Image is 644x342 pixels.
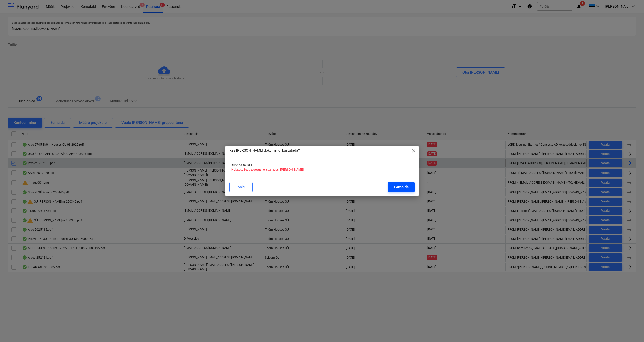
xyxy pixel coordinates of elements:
[229,182,253,192] button: Loobu
[231,168,413,172] p: Hoiatus: Seda tegevust ei saa tagasi [PERSON_NAME]
[236,184,246,190] div: Loobu
[231,163,413,167] p: Kustuta failid 1
[388,182,415,192] button: Eemalda
[229,148,300,153] p: Kas [PERSON_NAME] dokumendi kustutada?
[411,148,417,154] span: close
[394,184,409,190] div: Eemalda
